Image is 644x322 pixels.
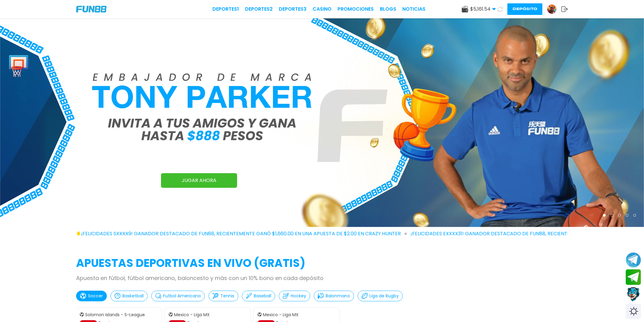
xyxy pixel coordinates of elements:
[110,291,148,301] button: Basketball
[369,293,399,299] p: Liga de Rugby
[245,5,273,13] a: Deportes2
[254,293,271,299] p: Baseball
[547,5,556,14] img: Avatar
[626,304,641,319] div: Switch theme
[279,291,310,301] button: Hockey
[326,293,350,299] p: Balonmano
[380,5,396,13] a: BLOGS
[151,291,205,301] button: Futbol Americano
[85,312,145,318] p: Solomon Islands - S-League
[626,269,641,285] button: Join telegram
[402,5,425,13] a: NOTICIAS
[291,293,306,299] p: Hockey
[263,312,299,318] p: Mexico - Liga MX
[76,255,568,271] h2: APUESTAS DEPORTIVAS EN VIVO (gratis)
[212,5,239,13] a: Deportes1
[220,293,234,299] p: Tennis
[507,3,542,15] button: Depósito
[279,5,306,13] a: Deportes3
[76,6,107,12] img: Company Logo
[242,291,275,301] button: Baseball
[470,5,496,13] span: $ 5,161.54
[358,291,403,301] button: Liga de Rugby
[161,173,237,188] a: JUGAR AHORA
[314,291,354,301] button: Balonmano
[208,291,238,301] button: Tennis
[88,293,103,299] p: Soccer
[338,5,374,13] a: Promociones
[626,286,641,302] button: Contact customer service
[81,230,407,237] span: ¡FELICIDADES sxxxx9! GANADOR DESTACADO DE FUN88, RECIENTEMENTE GANÓ $1,660.00 EN UNA APUESTA DE $...
[76,291,107,301] button: Soccer
[122,293,144,299] p: Basketball
[174,312,210,318] p: Mexico - Liga MX
[163,293,201,299] p: Futbol Americano
[547,4,561,14] a: Avatar
[313,5,331,13] a: CASINO
[76,274,568,282] p: Apuesta en fútbol, fútbol americano, baloncesto y más con un 10% bono en cada depósito
[626,252,641,268] button: Join telegram channel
